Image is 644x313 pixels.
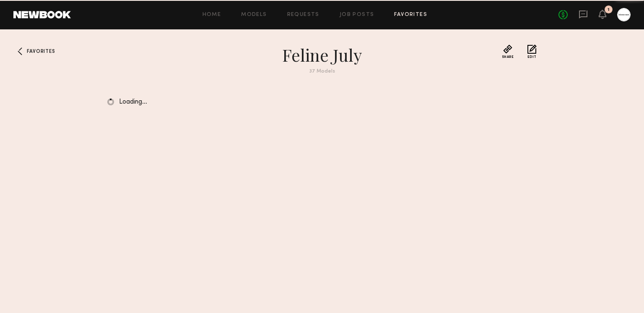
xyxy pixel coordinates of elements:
div: 37 Models [171,69,473,74]
a: Favorites [13,44,27,58]
button: Share [502,44,514,59]
a: Favorites [394,12,427,18]
span: Loading… [119,99,147,106]
a: Requests [287,12,319,18]
h1: Feline July [171,44,473,65]
button: Edit [527,44,537,59]
a: Home [203,12,221,18]
span: Share [502,55,514,59]
span: Favorites [27,49,55,54]
a: Models [241,12,267,18]
div: 1 [608,8,610,12]
span: Edit [527,55,537,59]
a: Job Posts [340,12,374,18]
